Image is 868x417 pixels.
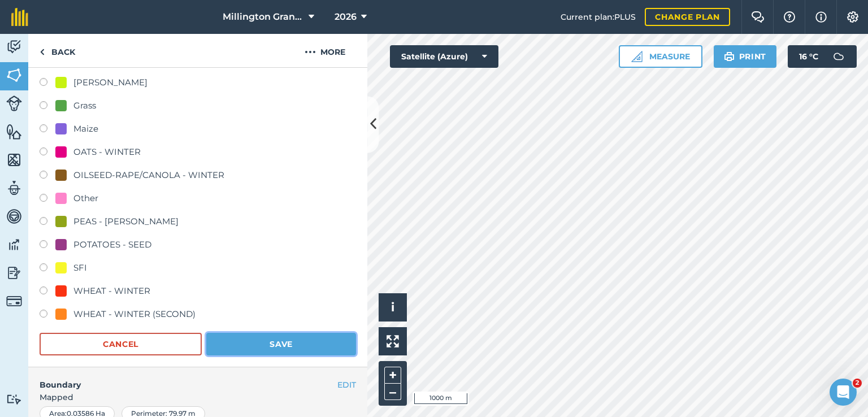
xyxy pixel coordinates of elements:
img: svg+xml;base64,PHN2ZyB4bWxucz0iaHR0cDovL3d3dy53My5vcmcvMjAwMC9zdmciIHdpZHRoPSI1NiIgaGVpZ2h0PSI2MC... [6,123,22,140]
div: WHEAT - WINTER (SECOND) [73,307,196,321]
span: Mapped [28,391,367,403]
img: svg+xml;base64,PD94bWwgdmVyc2lvbj0iMS4wIiBlbmNvZGluZz0idXRmLTgiPz4KPCEtLSBHZW5lcmF0b3I6IEFkb2JlIE... [6,394,22,405]
button: More [283,34,367,67]
div: SFI [73,261,87,275]
img: svg+xml;base64,PHN2ZyB4bWxucz0iaHR0cDovL3d3dy53My5vcmcvMjAwMC9zdmciIHdpZHRoPSI1NiIgaGVpZ2h0PSI2MC... [6,67,22,84]
h4: Boundary [28,367,337,391]
button: i [379,293,407,322]
span: i [391,300,394,314]
div: Other [73,192,98,205]
button: Print [714,45,777,68]
img: A cog icon [846,11,860,23]
img: svg+xml;base64,PHN2ZyB4bWxucz0iaHR0cDovL3d3dy53My5vcmcvMjAwMC9zdmciIHdpZHRoPSIxOSIgaGVpZ2h0PSIyNC... [724,50,735,63]
img: Four arrows, one pointing top left, one top right, one bottom right and the last bottom left [387,335,399,347]
button: EDIT [337,379,356,391]
button: 16 °C [788,45,857,68]
img: svg+xml;base64,PD94bWwgdmVyc2lvbj0iMS4wIiBlbmNvZGluZz0idXRmLTgiPz4KPCEtLSBHZW5lcmF0b3I6IEFkb2JlIE... [6,264,22,281]
img: Ruler icon [631,51,643,62]
button: – [384,384,401,400]
img: fieldmargin Logo [11,8,28,26]
div: POTATOES - SEED [73,238,151,251]
img: svg+xml;base64,PD94bWwgdmVyc2lvbj0iMS4wIiBlbmNvZGluZz0idXRmLTgiPz4KPCEtLSBHZW5lcmF0b3I6IEFkb2JlIE... [6,38,22,55]
a: Back [28,34,86,67]
iframe: Intercom live chat [830,379,857,406]
div: [PERSON_NAME] [73,76,147,89]
button: Cancel [40,333,202,355]
img: svg+xml;base64,PHN2ZyB4bWxucz0iaHR0cDovL3d3dy53My5vcmcvMjAwMC9zdmciIHdpZHRoPSIyMCIgaGVpZ2h0PSIyNC... [305,45,316,59]
button: Save [206,333,356,355]
div: OILSEED-RAPE/CANOLA - WINTER [73,168,224,182]
div: OATS - WINTER [73,145,141,159]
img: svg+xml;base64,PHN2ZyB4bWxucz0iaHR0cDovL3d3dy53My5vcmcvMjAwMC9zdmciIHdpZHRoPSI1NiIgaGVpZ2h0PSI2MC... [6,151,22,168]
img: Two speech bubbles overlapping with the left bubble in the forefront [751,11,765,23]
img: svg+xml;base64,PD94bWwgdmVyc2lvbj0iMS4wIiBlbmNvZGluZz0idXRmLTgiPz4KPCEtLSBHZW5lcmF0b3I6IEFkb2JlIE... [6,293,22,309]
img: svg+xml;base64,PHN2ZyB4bWxucz0iaHR0cDovL3d3dy53My5vcmcvMjAwMC9zdmciIHdpZHRoPSIxNyIgaGVpZ2h0PSIxNy... [815,10,827,24]
div: Maize [73,122,98,136]
button: Measure [619,45,702,68]
a: Change plan [645,8,730,26]
span: 2 [853,379,862,388]
img: svg+xml;base64,PD94bWwgdmVyc2lvbj0iMS4wIiBlbmNvZGluZz0idXRmLTgiPz4KPCEtLSBHZW5lcmF0b3I6IEFkb2JlIE... [6,180,22,197]
img: svg+xml;base64,PD94bWwgdmVyc2lvbj0iMS4wIiBlbmNvZGluZz0idXRmLTgiPz4KPCEtLSBHZW5lcmF0b3I6IEFkb2JlIE... [6,236,22,253]
span: 16 ° C [799,45,818,68]
div: WHEAT - WINTER [73,284,150,298]
img: svg+xml;base64,PD94bWwgdmVyc2lvbj0iMS4wIiBlbmNvZGluZz0idXRmLTgiPz4KPCEtLSBHZW5lcmF0b3I6IEFkb2JlIE... [827,45,850,68]
button: + [384,367,401,384]
span: Current plan : PLUS [561,11,636,23]
img: svg+xml;base64,PHN2ZyB4bWxucz0iaHR0cDovL3d3dy53My5vcmcvMjAwMC9zdmciIHdpZHRoPSI5IiBoZWlnaHQ9IjI0Ii... [40,45,45,59]
span: 2026 [335,10,357,24]
img: svg+xml;base64,PD94bWwgdmVyc2lvbj0iMS4wIiBlbmNvZGluZz0idXRmLTgiPz4KPCEtLSBHZW5lcmF0b3I6IEFkb2JlIE... [6,95,22,111]
span: Millington Grange [223,10,304,24]
img: A question mark icon [783,11,796,23]
div: PEAS - [PERSON_NAME] [73,215,179,228]
img: svg+xml;base64,PD94bWwgdmVyc2lvbj0iMS4wIiBlbmNvZGluZz0idXRmLTgiPz4KPCEtLSBHZW5lcmF0b3I6IEFkb2JlIE... [6,208,22,225]
button: Satellite (Azure) [390,45,498,68]
div: Grass [73,99,96,112]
